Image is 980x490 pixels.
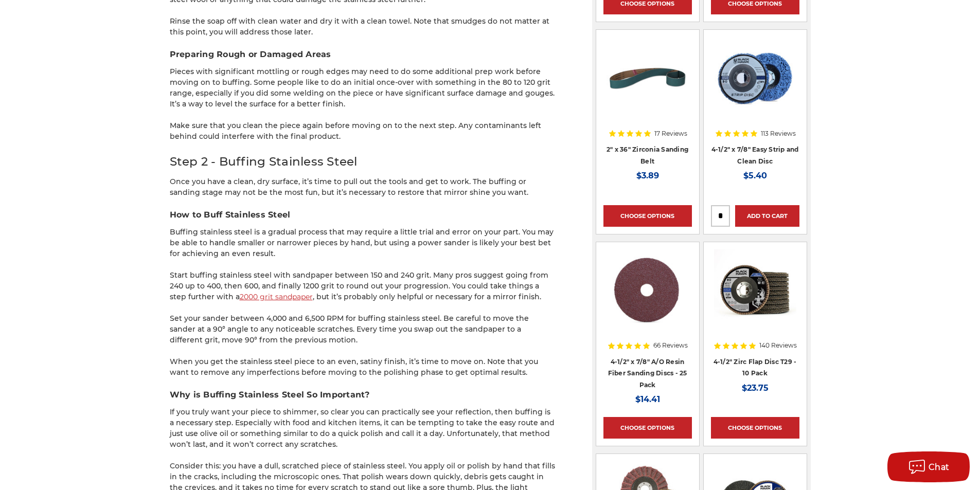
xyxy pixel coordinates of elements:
span: 17 Reviews [654,131,687,137]
a: 2" x 36" Zirconia Sanding Belt [607,146,688,165]
p: Start buffing stainless steel with sandpaper between 150 and 240 grit. Many pros suggest going fr... [170,270,556,302]
a: 4-1/2" x 7/8" A/O Resin Fiber Sanding Discs - 25 Pack [608,358,687,389]
a: 4-1/2" x 7/8" Easy Strip and Clean Disc [711,146,799,165]
a: Choose Options [603,205,692,227]
span: Chat [929,462,950,472]
h3: Why is Buffing Stainless Steel So Important? [170,389,556,401]
h3: Preparing Rough or Damaged Areas [170,48,556,61]
a: 4.5" Black Hawk Zirconia Flap Disc 10 Pack [711,249,799,338]
img: 4.5" Black Hawk Zirconia Flap Disc 10 Pack [714,249,796,332]
a: 2" x 36" Zirconia Pipe Sanding Belt [603,37,692,125]
span: $5.40 [743,171,767,180]
p: If you truly want your piece to shimmer, so clear you can practically see your reflection, then b... [170,407,556,450]
span: $14.41 [635,394,660,404]
p: When you get the stainless steel piece to an even, satiny finish, it’s time to move on. Note that... [170,356,556,378]
a: Add to Cart [735,205,799,227]
span: $3.89 [636,171,659,180]
span: 113 Reviews [761,131,796,137]
img: 4-1/2" x 7/8" Easy Strip and Clean Disc [711,37,799,119]
h2: Step 2 - Buffing Stainless Steel [170,153,556,171]
a: 2000 grit sandpaper [240,292,313,301]
p: Pieces with significant mottling or rough edges may need to do some additional prep work before m... [170,66,556,110]
a: Choose Options [603,417,692,439]
img: 2" x 36" Zirconia Pipe Sanding Belt [607,37,689,119]
img: 4.5 inch resin fiber disc [605,249,689,332]
span: 66 Reviews [653,342,688,349]
p: Make sure that you clean the piece again before moving on to the next step. Any contaminants left... [170,120,556,142]
span: 140 Reviews [759,342,797,349]
a: Choose Options [711,417,799,439]
p: Rinse the soap off with clean water and dry it with a clean towel. Note that smudges do not matte... [170,16,556,38]
a: 4-1/2" Zirc Flap Disc T29 - 10 Pack [714,358,797,377]
a: 4.5 inch resin fiber disc [603,249,692,338]
a: 4-1/2" x 7/8" Easy Strip and Clean Disc [711,37,799,125]
button: Chat [887,451,970,482]
span: $23.75 [742,383,769,393]
p: Buffing stainless steel is a gradual process that may require a little trial and error on your pa... [170,227,556,259]
p: Once you have a clean, dry surface, it’s time to pull out the tools and get to work. The buffing ... [170,176,556,198]
p: Set your sander between 4,000 and 6,500 RPM for buffing stainless steel. Be careful to move the s... [170,313,556,346]
h3: How to Buff Stainless Steel [170,209,556,221]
